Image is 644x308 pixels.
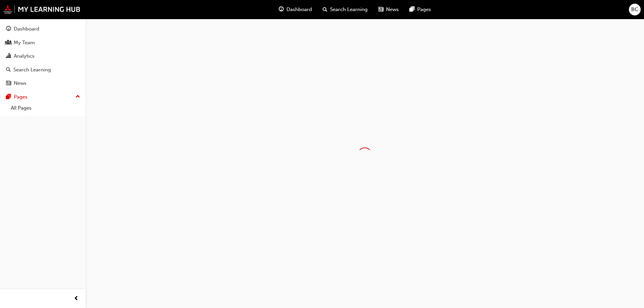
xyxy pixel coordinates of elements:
[631,6,638,13] span: BC
[14,52,35,60] div: Analytics
[75,93,80,101] span: up-icon
[3,77,83,89] a: News
[410,5,415,14] span: pages-icon
[373,3,404,16] a: news-iconNews
[273,3,317,16] a: guage-iconDashboard
[279,5,284,14] span: guage-icon
[3,50,83,62] a: Analytics
[378,5,383,14] span: news-icon
[8,103,83,113] a: All Pages
[286,6,312,13] span: Dashboard
[629,4,641,15] button: BC
[3,64,83,76] a: Search Learning
[14,93,28,101] div: Pages
[14,79,26,87] div: News
[386,6,399,13] span: News
[6,26,11,32] span: guage-icon
[14,25,39,33] div: Dashboard
[14,39,35,47] div: My Team
[323,5,327,14] span: search-icon
[6,40,11,46] span: people-icon
[6,94,11,100] span: pages-icon
[6,67,11,73] span: search-icon
[330,6,368,13] span: Search Learning
[74,295,79,303] span: prev-icon
[404,3,436,16] a: pages-iconPages
[3,5,80,14] img: mmal
[3,23,83,35] a: Dashboard
[417,6,431,13] span: Pages
[6,53,11,59] span: chart-icon
[3,91,83,103] button: Pages
[317,3,373,16] a: search-iconSearch Learning
[6,80,11,86] span: news-icon
[13,66,51,74] div: Search Learning
[3,21,83,91] button: DashboardMy TeamAnalyticsSearch LearningNews
[3,37,83,49] a: My Team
